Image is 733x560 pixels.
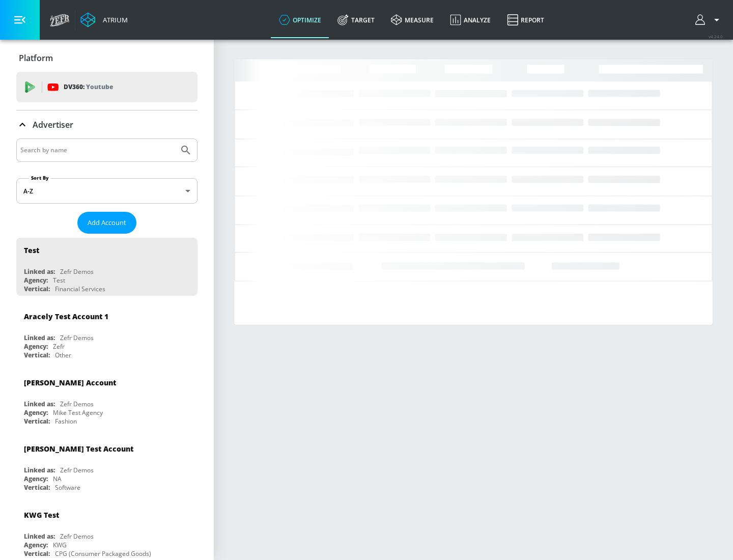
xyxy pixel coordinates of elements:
a: Analyze [442,2,499,38]
p: Youtube [86,81,113,92]
div: [PERSON_NAME] Test AccountLinked as:Zefr DemosAgency:NAVertical:Software [16,436,198,494]
div: Zefr Demos [60,267,94,276]
div: Aracely Test Account 1 [24,312,108,321]
div: Zefr Demos [60,532,94,541]
div: Vertical: [24,351,50,359]
div: Agency: [24,408,48,417]
div: Agency: [24,474,48,483]
label: Sort By [29,175,51,181]
div: Vertical: [24,549,50,558]
a: Target [329,2,383,38]
input: Search by name [20,144,175,157]
a: optimize [271,2,329,38]
div: [PERSON_NAME] Test Account [24,444,133,454]
div: Atrium [99,15,128,24]
div: Agency: [24,541,48,549]
div: CPG (Consumer Packaged Goods) [55,549,151,558]
div: [PERSON_NAME] AccountLinked as:Zefr DemosAgency:Mike Test AgencyVertical:Fashion [16,370,198,428]
span: Add Account [88,217,126,229]
div: Advertiser [16,110,198,139]
div: Aracely Test Account 1Linked as:Zefr DemosAgency:ZefrVertical:Other [16,304,198,362]
p: DV360: [64,81,113,93]
div: Linked as: [24,333,55,342]
a: Report [499,2,552,38]
div: Zefr [53,342,65,351]
div: [PERSON_NAME] Account [24,378,116,387]
div: Test [24,245,39,255]
div: Vertical: [24,483,50,492]
div: NA [53,474,62,483]
div: Other [55,351,71,359]
button: Add Account [77,212,136,234]
div: Zefr Demos [60,400,94,408]
div: Vertical: [24,285,50,293]
div: TestLinked as:Zefr DemosAgency:TestVertical:Financial Services [16,238,198,296]
span: v 4.24.0 [709,34,723,39]
p: Advertiser [33,119,73,130]
p: Platform [19,52,53,64]
div: Agency: [24,276,48,285]
div: Fashion [55,417,77,426]
div: KWG Test [24,510,59,520]
div: Test [53,276,65,285]
div: DV360: Youtube [16,72,198,102]
div: Linked as: [24,267,55,276]
div: KWG [53,541,67,549]
div: Financial Services [55,285,105,293]
div: Linked as: [24,466,55,474]
div: Software [55,483,80,492]
div: Platform [16,44,198,72]
div: Mike Test Agency [53,408,103,417]
div: Linked as: [24,532,55,541]
div: Vertical: [24,417,50,426]
a: measure [383,2,442,38]
div: Zefr Demos [60,333,94,342]
div: Zefr Demos [60,466,94,474]
div: Linked as: [24,400,55,408]
a: Atrium [80,12,128,27]
div: Agency: [24,342,48,351]
div: A-Z [16,178,198,204]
